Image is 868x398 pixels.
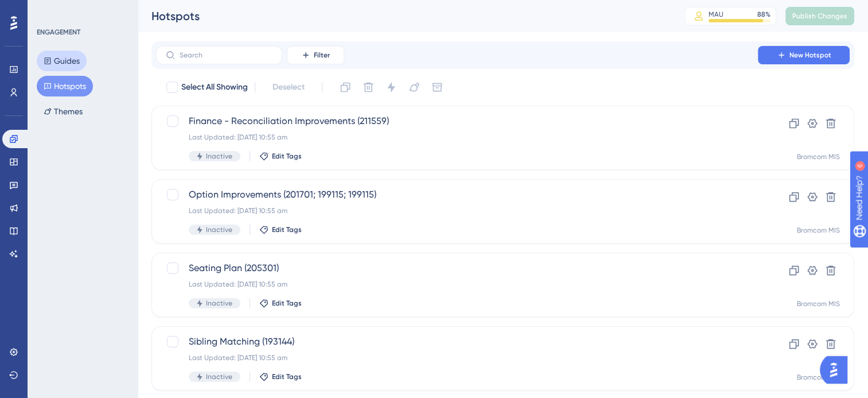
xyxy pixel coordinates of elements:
[259,152,302,161] button: Edit Tags
[259,299,302,308] button: Edit Tags
[206,372,232,381] span: Inactive
[820,353,854,387] iframe: UserGuiding AI Assistant Launcher
[206,225,232,234] span: Inactive
[792,11,847,21] span: Publish Changes
[37,51,87,71] button: Guides
[37,76,93,96] button: Hotspots
[206,299,232,308] span: Inactive
[789,51,831,60] span: New Hotspot
[272,372,302,381] span: Edit Tags
[189,114,725,128] span: Finance - Reconciliation Improvements (211559)
[797,152,840,161] div: Bromcom MIS
[287,46,344,64] button: Filter
[37,101,89,122] button: Themes
[272,299,302,308] span: Edit Tags
[27,3,72,17] span: Need Help?
[797,226,840,235] div: Bromcom MIS
[80,6,83,15] div: 6
[262,77,315,98] button: Deselect
[272,225,302,234] span: Edit Tags
[797,373,840,382] div: Bromcom MIS
[785,7,854,25] button: Publish Changes
[206,152,232,161] span: Inactive
[189,335,725,349] span: Sibling Matching (193144)
[189,206,725,215] div: Last Updated: [DATE] 10:55 am
[797,299,840,308] div: Bromcom MIS
[189,261,725,275] span: Seating Plan (205301)
[180,51,273,59] input: Search
[189,280,725,289] div: Last Updated: [DATE] 10:55 am
[151,8,656,24] div: Hotspots
[189,133,725,142] div: Last Updated: [DATE] 10:55 am
[758,46,850,64] button: New Hotspot
[189,188,725,202] span: Option Improvements (201701; 199115; 199115)
[314,51,330,60] span: Filter
[189,353,725,362] div: Last Updated: [DATE] 10:55 am
[757,10,770,19] div: 88 %
[37,28,80,37] div: ENGAGEMENT
[259,372,302,381] button: Edit Tags
[259,225,302,234] button: Edit Tags
[181,80,248,94] span: Select All Showing
[709,10,723,19] div: MAU
[273,80,305,94] span: Deselect
[272,152,302,161] span: Edit Tags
